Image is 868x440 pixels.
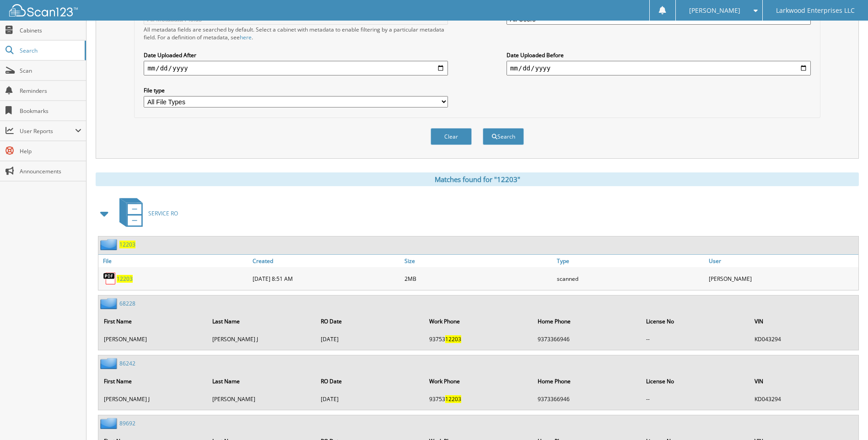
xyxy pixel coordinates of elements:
label: Date Uploaded Before [507,51,811,59]
div: scanned [555,269,706,288]
a: 12203 [117,275,133,283]
a: Size [402,255,554,267]
th: License No [642,372,749,391]
span: 12203 [445,395,461,403]
img: PDF.png [103,272,117,285]
span: Bookmarks [20,107,81,115]
span: Scan [20,67,81,75]
span: User Reports [20,127,75,135]
th: Last Name [208,372,315,391]
td: 93753 [425,332,532,347]
div: 2MB [402,269,554,288]
td: [DATE] [316,332,424,347]
span: Help [20,147,81,155]
td: [DATE] [316,392,424,407]
div: Matches found for "12203" [96,172,859,186]
span: Announcements [20,167,81,175]
div: [PERSON_NAME] [706,269,858,288]
div: [DATE] 8:51 AM [250,269,402,288]
img: folder2.png [100,418,119,429]
button: Clear [431,128,472,145]
img: folder2.png [100,239,119,250]
td: [PERSON_NAME] [208,392,315,407]
span: SERVICE RO [148,209,178,217]
img: scan123-logo-white.svg [9,4,78,16]
a: 68228 [119,300,135,307]
th: Last Name [208,312,315,331]
span: Search [20,47,80,54]
span: Cabinets [20,27,81,34]
input: start [144,61,448,75]
span: Reminders [20,87,81,95]
img: folder2.png [100,298,119,309]
th: License No [642,312,749,331]
td: 93753 [425,392,532,407]
a: 12203 [119,241,135,248]
th: Work Phone [425,372,532,391]
th: RO Date [316,312,424,331]
a: File [98,255,250,267]
th: Home Phone [533,372,641,391]
a: 89692 [119,419,135,427]
th: Home Phone [533,312,641,331]
td: -- [642,332,749,347]
a: Type [555,255,706,267]
td: KD043294 [750,392,857,407]
th: First Name [99,372,207,391]
td: [PERSON_NAME] [99,332,207,347]
span: 12203 [445,335,461,343]
label: Date Uploaded After [144,51,448,59]
button: Search [483,128,524,145]
td: KD043294 [750,332,857,347]
a: Created [250,255,402,267]
th: VIN [750,312,857,331]
input: end [507,61,811,75]
iframe: Chat Widget [822,396,868,440]
span: [PERSON_NAME] [689,8,740,13]
th: Work Phone [425,312,532,331]
a: User [706,255,858,267]
th: RO Date [316,372,424,391]
a: 86242 [119,360,135,367]
span: Larkwood Enterprises LLC [776,8,855,13]
img: folder2.png [100,358,119,369]
a: here [240,33,252,41]
a: SERVICE RO [114,195,178,231]
td: 9373366946 [533,392,641,407]
td: [PERSON_NAME] J [99,392,207,407]
td: -- [642,392,749,407]
th: VIN [750,372,857,391]
div: All metadata fields are searched by default. Select a cabinet with metadata to enable filtering b... [144,26,448,41]
td: 9373366946 [533,332,641,347]
th: First Name [99,312,207,331]
label: File type [144,86,448,94]
td: [PERSON_NAME] J [208,332,315,347]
